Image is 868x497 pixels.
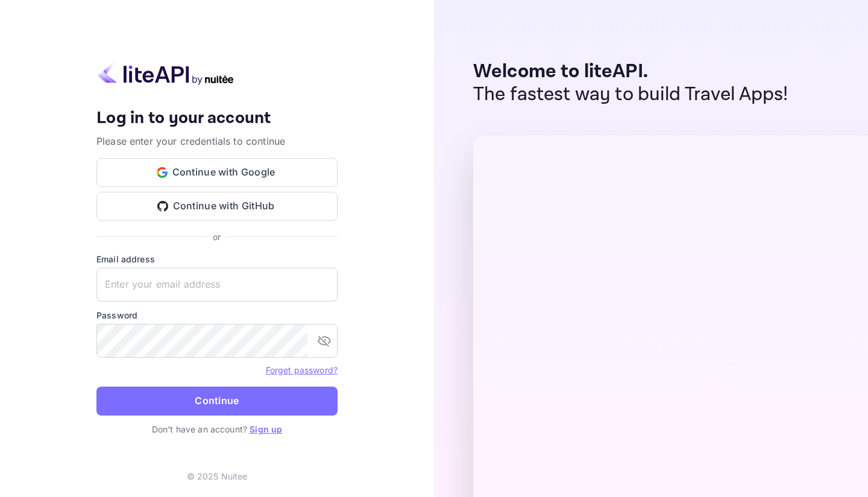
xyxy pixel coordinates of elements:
[96,387,338,416] button: Continue
[473,60,788,83] p: Welcome to liteAPI.
[96,108,338,129] h4: Log in to your account
[312,329,336,353] button: toggle password visibility
[96,268,338,302] input: Enter your email address
[96,253,338,265] label: Email address
[96,192,338,221] button: Continue with GitHub
[473,83,788,106] p: The fastest way to build Travel Apps!
[266,365,338,375] a: Forget password?
[96,158,338,187] button: Continue with Google
[96,423,338,435] p: Don't have an account?
[96,62,235,85] img: liteapi
[250,424,282,434] a: Sign up
[266,364,338,376] a: Forget password?
[213,230,221,243] p: or
[96,309,338,321] label: Password
[187,470,248,483] p: © 2025 Nuitee
[96,134,338,148] p: Please enter your credentials to continue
